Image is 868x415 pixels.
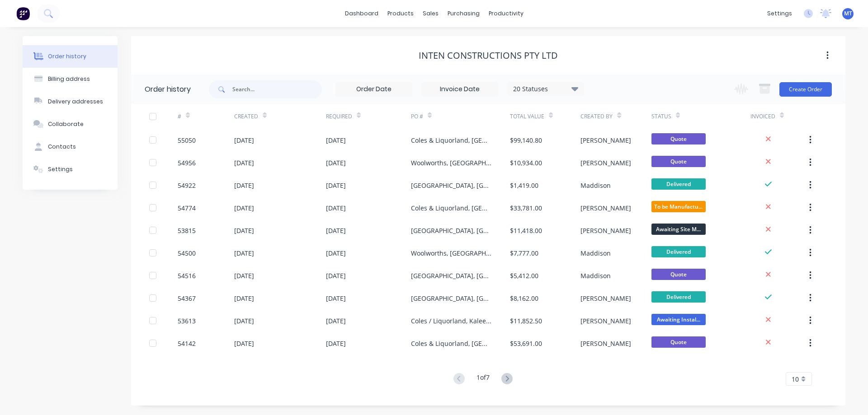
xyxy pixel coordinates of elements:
[510,203,542,213] div: $33,781.00
[340,7,383,20] a: dashboard
[510,294,538,303] div: $8,162.00
[48,75,90,83] div: Billing address
[178,294,196,303] div: 54367
[234,294,254,303] div: [DATE]
[651,104,750,129] div: Status
[326,316,346,326] div: [DATE]
[234,181,254,190] div: [DATE]
[178,112,181,121] div: #
[326,112,352,121] div: Required
[178,104,234,129] div: #
[178,203,196,213] div: 54774
[178,158,196,168] div: 54956
[178,226,196,235] div: 53815
[476,373,490,386] div: 1 of 7
[580,112,613,121] div: Created By
[48,165,73,173] div: Settings
[779,82,832,97] button: Create Order
[510,112,544,121] div: Total Value
[580,158,631,168] div: [PERSON_NAME]
[23,135,118,158] button: Contacts
[23,113,118,135] button: Collaborate
[580,339,631,348] div: [PERSON_NAME]
[580,104,651,129] div: Created By
[580,294,631,303] div: [PERSON_NAME]
[510,339,542,348] div: $53,691.00
[651,314,706,325] span: Awaiting Instal...
[510,271,538,280] div: $5,412.00
[651,224,706,235] span: Awaiting Site M...
[422,83,498,96] input: Invoice Date
[48,143,76,151] div: Contacts
[48,52,86,61] div: Order history
[48,120,84,128] div: Collaborate
[411,181,492,190] div: [GEOGRAPHIC_DATA], [GEOGRAPHIC_DATA]
[411,226,492,235] div: [GEOGRAPHIC_DATA], [GEOGRAPHIC_DATA]
[234,158,254,168] div: [DATE]
[234,316,254,326] div: [DATE]
[411,248,492,258] div: Woolworths, [GEOGRAPHIC_DATA] [GEOGRAPHIC_DATA]
[234,203,254,213] div: [DATE]
[145,84,191,95] div: Order history
[510,104,580,129] div: Total Value
[580,181,611,190] div: Maddison
[411,158,492,168] div: Woolworths, [GEOGRAPHIC_DATA]
[418,7,443,20] div: sales
[580,135,631,145] div: [PERSON_NAME]
[411,294,492,303] div: [GEOGRAPHIC_DATA], [GEOGRAPHIC_DATA]
[411,339,492,348] div: Coles & Liquorland, [GEOGRAPHIC_DATA]
[234,271,254,280] div: [DATE]
[326,248,346,258] div: [DATE]
[411,271,492,280] div: [GEOGRAPHIC_DATA], [GEOGRAPHIC_DATA]
[580,226,631,235] div: [PERSON_NAME]
[234,135,254,145] div: [DATE]
[651,201,706,212] span: To be Manufactu...
[178,135,196,145] div: 55050
[484,7,528,20] div: productivity
[234,112,258,121] div: Created
[232,80,322,98] input: Search...
[326,339,346,348] div: [DATE]
[234,248,254,258] div: [DATE]
[178,339,196,348] div: 54142
[508,84,584,94] div: 20 Statuses
[336,83,412,96] input: Order Date
[419,50,558,61] div: Inten Constructions Pty Ltd
[580,248,611,258] div: Maddison
[763,7,797,20] div: settings
[651,246,706,257] span: Delivered
[580,316,631,326] div: [PERSON_NAME]
[178,271,196,280] div: 54516
[178,316,196,326] div: 53613
[651,133,706,145] span: Quote
[510,226,542,235] div: $11,418.00
[326,294,346,303] div: [DATE]
[510,158,542,168] div: $10,934.00
[326,158,346,168] div: [DATE]
[651,291,706,303] span: Delivered
[23,90,118,113] button: Delivery addresses
[411,316,492,326] div: Coles / Liquorland, Kaleen ACT
[411,104,510,129] div: PO #
[443,7,484,20] div: purchasing
[178,181,196,190] div: 54922
[510,135,542,145] div: $99,140.80
[510,316,542,326] div: $11,852.50
[750,112,775,121] div: Invoiced
[651,112,671,121] div: Status
[48,98,103,106] div: Delivery addresses
[792,374,799,384] span: 10
[411,135,492,145] div: Coles & Liquorland, [GEOGRAPHIC_DATA] [GEOGRAPHIC_DATA]
[651,178,706,190] span: Delivered
[651,269,706,280] span: Quote
[234,104,326,129] div: Created
[510,181,538,190] div: $1,419.00
[16,7,30,20] img: Factory
[411,203,492,213] div: Coles & Liquorland, [GEOGRAPHIC_DATA]
[651,156,706,167] span: Quote
[23,68,118,90] button: Billing address
[326,181,346,190] div: [DATE]
[178,248,196,258] div: 54500
[326,135,346,145] div: [DATE]
[651,336,706,348] span: Quote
